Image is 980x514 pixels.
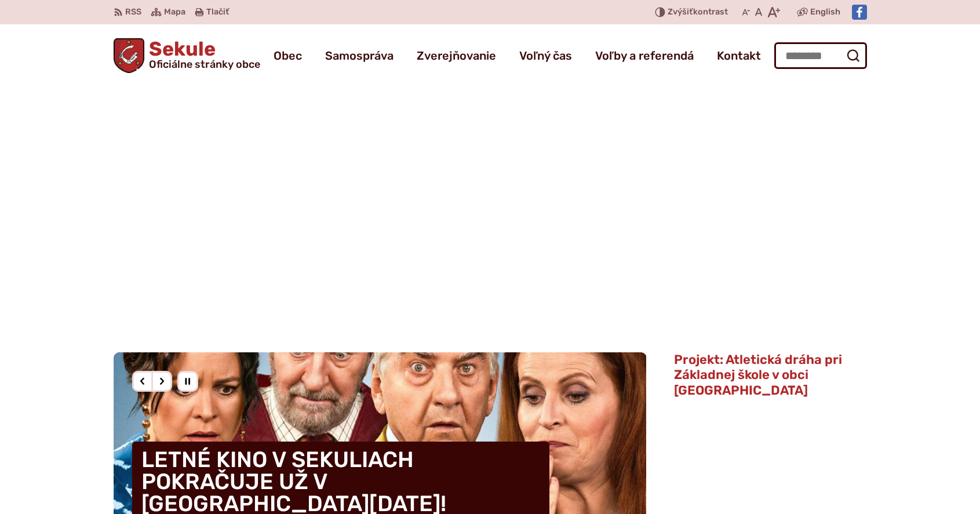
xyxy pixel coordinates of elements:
[717,39,761,72] a: Kontakt
[177,371,198,392] div: Pozastaviť pohyb slajdera
[114,38,261,73] a: Logo Sekule, prejsť na domovskú stránku.
[274,39,302,72] a: Obec
[808,5,843,19] a: English
[206,8,229,17] span: Tlačiť
[164,5,185,19] span: Mapa
[151,371,172,392] div: Nasledujúci slajd
[852,5,867,20] img: Prejsť na Facebook stránku
[149,59,260,70] span: Oficiálne stránky obce
[519,39,572,72] a: Voľný čas
[674,352,842,398] span: Projekt: Atletická dráha pri Základnej škole v obci [GEOGRAPHIC_DATA]
[668,8,728,17] span: kontrast
[125,5,141,19] span: RSS
[114,38,145,73] img: Prejsť na domovskú stránku
[132,371,153,392] div: Predošlý slajd
[810,5,840,19] span: English
[325,39,394,72] a: Samospráva
[668,7,693,17] span: Zvýšiť
[595,39,694,72] a: Voľby a referendá
[144,39,260,70] h1: Sekule
[417,39,496,72] a: Zverejňovanie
